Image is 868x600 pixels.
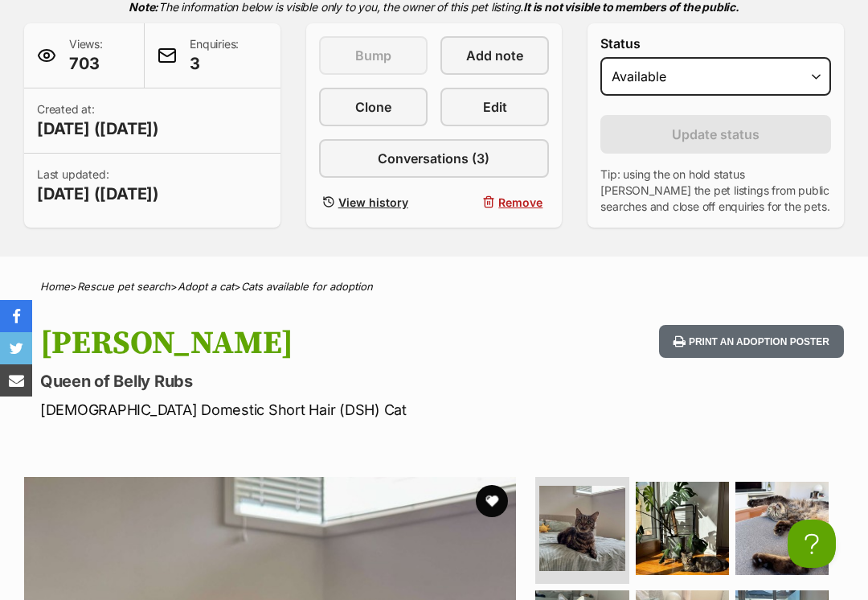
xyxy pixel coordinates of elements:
img: Photo of Lani [539,486,624,571]
a: View history [319,191,428,214]
span: Update status [672,125,759,144]
span: Edit [483,97,507,117]
img: Photo of Lani [735,482,829,575]
p: Last updated: [37,166,159,205]
button: favourite [476,485,508,517]
h1: [PERSON_NAME] [40,325,532,362]
button: Remove [440,191,549,214]
button: Bump [319,36,428,75]
span: Clone [355,97,391,117]
a: Home [40,280,70,293]
button: Print an adoption poster [659,325,844,358]
label: Status [600,36,831,51]
span: Add note [466,46,523,65]
a: Rescue pet search [77,280,170,293]
a: Add note [440,36,549,75]
span: Remove [498,194,542,211]
p: Created at: [37,101,159,140]
span: 3 [190,52,239,75]
p: Enquiries: [190,36,239,75]
a: Adopt a cat [178,280,234,293]
p: [DEMOGRAPHIC_DATA] Domestic Short Hair (DSH) Cat [40,399,532,421]
span: 703 [69,52,103,75]
p: Queen of Belly Rubs [40,370,532,392]
a: Conversations (3) [319,139,550,178]
span: Bump [355,46,391,65]
p: Tip: using the on hold status [PERSON_NAME] the pet listings from public searches and close off e... [600,166,831,215]
button: Update status [600,115,831,154]
a: Edit [440,88,549,126]
p: Views: [69,36,103,75]
iframe: Help Scout Beacon - Open [788,520,836,568]
span: View history [338,194,408,211]
a: Cats available for adoption [241,280,373,293]
span: [DATE] ([DATE]) [37,117,159,140]
img: Photo of Lani [636,482,729,575]
span: [DATE] ([DATE]) [37,183,159,205]
span: Conversations (3) [378,149,489,168]
a: Clone [319,88,428,126]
